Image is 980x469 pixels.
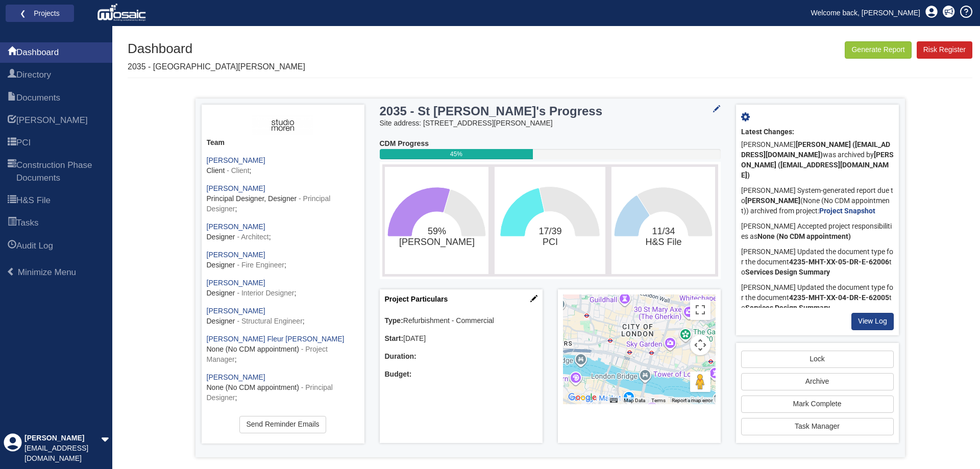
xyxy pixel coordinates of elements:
[741,396,894,413] a: Mark Complete
[128,61,305,73] p: 2035 - [GEOGRAPHIC_DATA][PERSON_NAME]
[207,307,265,315] a: [PERSON_NAME]
[16,194,51,207] span: H&S File
[207,156,359,176] div: ;
[380,118,721,129] div: Site address: [STREET_ADDRESS][PERSON_NAME]
[7,267,15,276] span: Minimize Menu
[207,233,235,241] span: Designer
[741,137,894,183] div: [PERSON_NAME] was archived by
[741,127,894,137] div: Latest Changes:
[16,46,59,59] span: Dashboard
[803,5,928,20] a: Welcome back, [PERSON_NAME]
[380,149,533,159] div: 45%
[646,226,682,247] text: 11/34
[380,139,721,149] div: CDM Progress
[207,222,359,242] div: ;
[380,105,661,118] h3: 2035 - St [PERSON_NAME]'s Progress
[399,237,474,248] tspan: [PERSON_NAME]
[207,411,359,431] div: ;
[387,169,486,271] svg: 59%​HARI
[845,41,911,59] button: Generate Report
[558,289,721,443] div: Project Location
[385,352,416,360] b: Duration:
[207,306,359,327] div: ;
[207,261,235,269] span: Designer
[690,372,710,392] button: Drag Pegman onto the map to open Street View
[207,317,235,325] span: Designer
[237,289,294,297] span: - Interior Designer
[741,183,894,219] div: [PERSON_NAME] System-generated report due to (None (No CDM appointment)) archived from project:
[4,433,22,464] div: Profile
[8,115,16,127] span: HARI
[745,196,800,205] b: [PERSON_NAME]
[789,258,889,266] b: 4235-MHT-XX-05-DR-E-62006
[614,169,713,271] svg: 11/34​H&S File
[651,398,666,403] a: Terms (opens in new tab)
[8,92,16,105] span: Documents
[566,391,599,404] img: Google
[8,195,16,207] span: H&S File
[16,69,51,81] span: Directory
[16,114,88,127] span: HARI
[8,69,16,82] span: Directory
[672,398,713,403] a: Report a map error
[741,151,894,179] b: [PERSON_NAME] ([EMAIL_ADDRESS][DOMAIN_NAME])
[399,226,474,248] text: 59%
[385,316,403,325] b: Type:
[12,7,67,20] a: ❮ Projects
[610,397,617,404] button: Keyboard shortcuts
[385,370,412,378] b: Budget:
[385,316,537,326] div: Refurbishment - Commercial
[646,237,682,247] tspan: H&S File
[207,334,359,365] div: ;
[207,383,299,391] span: None (No CDM appointment)
[8,160,16,185] span: Construction Phase Documents
[8,47,16,59] span: Dashboard
[237,233,268,241] span: - Architect
[741,373,894,390] button: Archive
[538,226,561,247] text: 17/39
[207,279,265,287] a: [PERSON_NAME]
[741,418,894,435] a: Task Manager
[97,3,149,23] img: logo_white.png
[690,335,710,355] button: Map camera controls
[745,304,830,312] b: Services Design Summary
[207,289,235,297] span: Designer
[8,240,16,253] span: Audit Log
[252,115,313,135] img: ASH3fIiKEy5lAAAAAElFTkSuQmCC
[207,156,265,164] a: [PERSON_NAME]
[624,397,645,404] button: Map Data
[917,41,972,59] a: Risk Register
[385,334,404,342] b: Start:
[757,232,851,240] b: None (No CDM appointment)
[207,184,359,214] div: ;
[207,345,299,353] span: None (No CDM appointment)
[851,313,894,330] a: View Log
[741,219,894,244] div: [PERSON_NAME] Accepted project responsibilities as
[741,140,890,159] b: [PERSON_NAME] ([EMAIL_ADDRESS][DOMAIN_NAME])
[741,244,894,280] div: [PERSON_NAME] Updated the document type for the document to
[239,416,326,433] a: Send Reminder Emails
[497,169,603,271] svg: 17/39​PCI
[207,166,225,175] span: Client
[819,207,875,215] b: Project Snapshot
[690,300,710,320] button: Toggle fullscreen view
[385,295,448,303] a: Project Particulars
[207,223,265,231] a: [PERSON_NAME]
[207,184,265,192] a: [PERSON_NAME]
[16,92,60,104] span: Documents
[566,391,599,404] a: Open this area in Google Maps (opens a new window)
[227,166,249,175] span: - Client
[207,250,359,270] div: ;
[207,335,345,343] a: [PERSON_NAME] Fleur [PERSON_NAME]
[937,423,972,461] iframe: Chat
[745,268,830,276] b: Services Design Summary
[207,251,265,259] a: [PERSON_NAME]
[18,267,76,277] span: Minimize Menu
[237,261,284,269] span: - Fire Engineer
[207,278,359,299] div: ;
[24,433,101,443] div: [PERSON_NAME]
[16,159,105,184] span: Construction Phase Documents
[207,373,265,381] a: [PERSON_NAME]
[237,317,302,325] span: - Structural Engineer
[128,41,305,56] h1: Dashboard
